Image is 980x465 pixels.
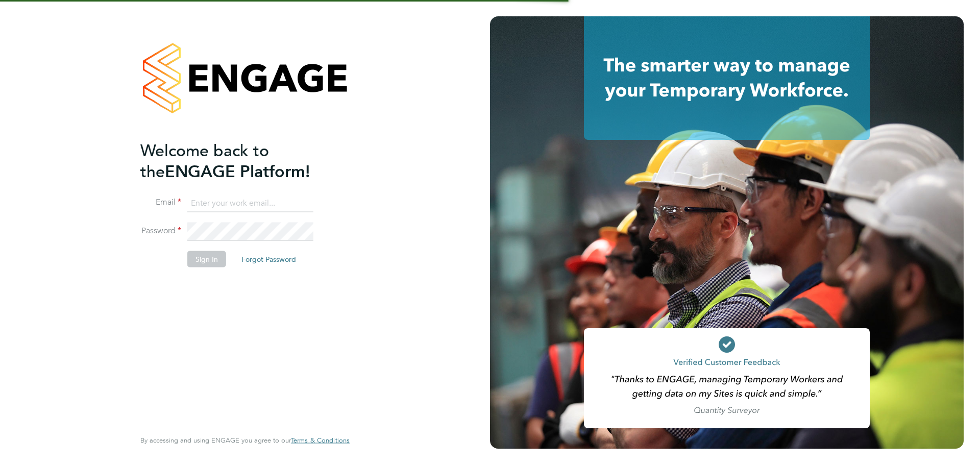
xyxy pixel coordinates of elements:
label: Email [140,197,181,208]
input: Enter your work email... [187,194,313,212]
span: By accessing and using ENGAGE you agree to our [140,436,350,445]
button: Sign In [187,251,226,267]
a: Terms & Conditions [291,436,350,445]
span: Welcome back to the [140,140,269,181]
span: Terms & Conditions [291,436,350,445]
button: Forgot Password [233,251,304,267]
h2: ENGAGE Platform! [140,140,339,182]
label: Password [140,226,181,236]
